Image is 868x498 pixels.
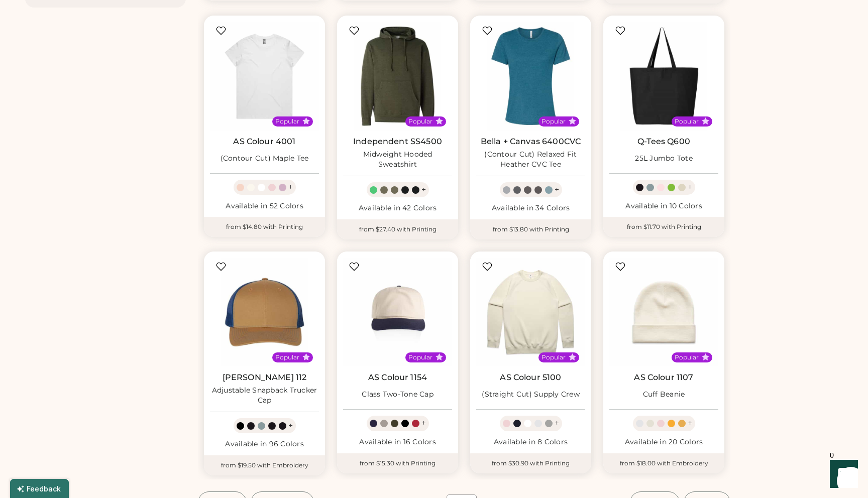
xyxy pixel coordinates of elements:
div: Adjustable Snapback Trucker Cap [210,386,319,406]
div: Popular [275,353,299,361]
img: AS Colour 5100 (Straight Cut) Supply Crew [476,258,585,366]
div: Available in 10 Colors [609,201,718,211]
div: Class Two-Tone Cap [362,390,433,400]
img: BELLA + CANVAS 6400CVC (Contour Cut) Relaxed Fit Heather CVC Tee [476,22,585,131]
div: Popular [541,353,566,361]
button: Popular Style [702,353,709,361]
a: AS Colour 1154 [368,372,427,383]
div: Popular [675,353,699,361]
div: Available in 52 Colors [210,201,319,211]
div: Available in 20 Colors [609,437,718,447]
div: from $27.40 with Printing [337,219,458,239]
div: + [688,418,692,429]
div: + [688,182,692,193]
a: [PERSON_NAME] 112 [223,372,307,383]
a: AS Colour 5100 [500,372,561,383]
img: AS Colour 1154 Class Two-Tone Cap [343,258,452,366]
div: (Contour Cut) Maple Tee [221,154,309,164]
div: from $18.00 with Embroidery [603,453,724,473]
a: AS Colour 4001 [233,137,295,147]
div: + [421,418,426,429]
img: Q-Tees Q600 25L Jumbo Tote [609,22,718,131]
div: from $19.50 with Embroidery [204,455,325,475]
img: AS Colour 1107 Cuff Beanie [609,258,718,366]
div: Available in 96 Colors [210,439,319,449]
div: from $30.90 with Printing [470,453,591,473]
button: Popular Style [436,353,443,361]
div: 25L Jumbo Tote [635,154,693,164]
div: from $14.80 with Printing [204,217,325,237]
div: Available in 42 Colors [343,203,452,213]
img: Richardson 112 Adjustable Snapback Trucker Cap [210,258,319,366]
div: + [421,184,426,195]
img: AS Colour 4001 (Contour Cut) Maple Tee [210,22,319,131]
a: Independent SS4500 [353,137,442,147]
div: from $15.30 with Printing [337,453,458,473]
a: AS Colour 1107 [634,372,693,383]
div: + [555,184,559,195]
div: Popular [408,117,432,126]
button: Popular Style [436,117,443,125]
button: Popular Style [569,353,576,361]
div: (Straight Cut) Supply Crew [482,390,580,400]
button: Popular Style [702,117,709,125]
div: Available in 16 Colors [343,437,452,447]
a: Bella + Canvas 6400CVC [481,137,581,147]
div: (Contour Cut) Relaxed Fit Heather CVC Tee [476,150,585,170]
div: Popular [275,117,299,126]
button: Popular Style [302,117,310,125]
div: from $11.70 with Printing [603,217,724,237]
div: + [288,182,293,193]
div: + [288,420,293,431]
div: Popular [675,117,699,126]
div: Popular [408,353,432,361]
a: Q-Tees Q600 [637,137,690,147]
div: Available in 34 Colors [476,203,585,213]
div: from $13.80 with Printing [470,219,591,239]
div: Popular [541,117,566,126]
button: Popular Style [569,117,576,125]
iframe: Front Chat [820,453,863,496]
button: Popular Style [302,353,310,361]
img: Independent Trading Co. SS4500 Midweight Hooded Sweatshirt [343,22,452,131]
div: + [555,418,559,429]
div: Cuff Beanie [643,390,685,400]
div: Midweight Hooded Sweatshirt [343,150,452,170]
div: Available in 8 Colors [476,437,585,447]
